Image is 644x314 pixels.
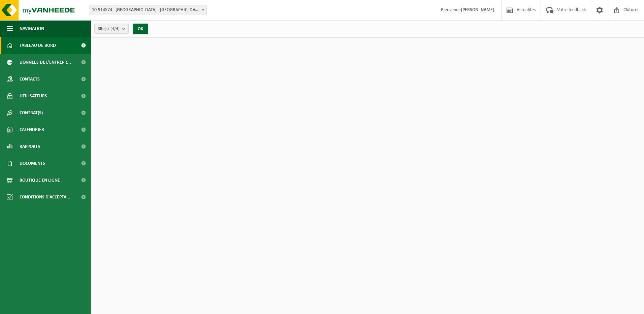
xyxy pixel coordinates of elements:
span: Tableau de bord [20,37,56,54]
span: 10-914574 - LOUYET WATERLOO - WATERLOO [89,5,207,15]
span: Contrat(s) [20,104,43,121]
span: Utilisateurs [20,88,47,104]
strong: [PERSON_NAME] [461,7,494,12]
span: Conditions d'accepta... [20,189,70,206]
button: OK [133,24,148,34]
button: Site(s)(4/4) [94,24,129,34]
span: Données de l'entrepr... [20,54,71,71]
span: Calendrier [20,121,44,138]
span: Navigation [20,20,44,37]
span: Documents [20,155,45,172]
span: 10-914574 - LOUYET WATERLOO - WATERLOO [89,5,206,15]
span: Contacts [20,71,40,88]
span: Boutique en ligne [20,172,60,189]
count: (4/4) [110,27,120,31]
span: Site(s) [98,24,120,34]
span: Rapports [20,138,40,155]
